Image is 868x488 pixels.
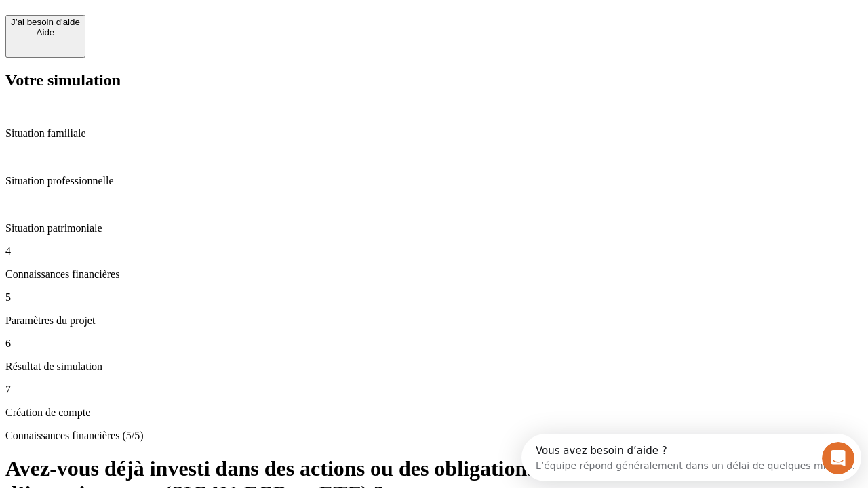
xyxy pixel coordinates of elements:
p: Paramètres du projet [5,314,863,327]
div: J’ai besoin d'aide [11,17,80,27]
p: 5 [5,291,863,304]
h2: Votre simulation [5,71,863,89]
p: Connaissances financières (5/5) [5,430,863,442]
p: Création de compte [5,407,863,419]
p: Situation patrimoniale [5,222,863,235]
p: 7 [5,384,863,396]
p: Résultat de simulation [5,361,863,373]
p: Situation professionnelle [5,175,863,187]
p: 6 [5,338,863,350]
div: L’équipe répond généralement dans un délai de quelques minutes. [14,22,334,37]
p: 4 [5,245,863,258]
div: Vous avez besoin d’aide ? [14,12,334,22]
div: Ouvrir le Messenger Intercom [5,5,374,43]
iframe: Intercom live chat [822,442,854,474]
button: J’ai besoin d'aideAide [5,15,85,58]
p: Connaissances financières [5,268,863,281]
div: Aide [11,27,80,37]
iframe: Intercom live chat discovery launcher [521,434,861,481]
p: Situation familiale [5,127,863,140]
